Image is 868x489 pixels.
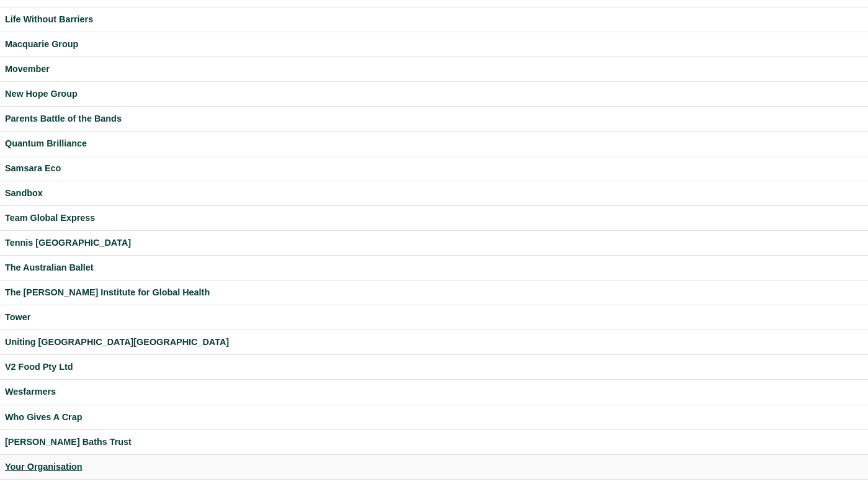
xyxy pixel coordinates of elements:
[5,186,863,200] a: Sandbox
[5,62,863,76] a: Movember
[5,261,863,275] a: The Australian Ballet
[5,236,863,250] a: Tennis [GEOGRAPHIC_DATA]
[5,335,863,349] a: Uniting [GEOGRAPHIC_DATA][GEOGRAPHIC_DATA]
[5,12,863,27] a: Life Without Barriers
[5,161,863,176] a: Samsara Eco
[5,460,863,474] a: Your Organisation
[5,211,863,225] a: Team Global Express
[5,410,863,424] a: Who Gives A Crap
[5,360,863,374] a: V2 Food Pty Ltd
[5,435,863,449] a: [PERSON_NAME] Baths Trust
[5,37,863,52] a: Macquarie Group
[5,137,863,151] a: Quantum Brilliance
[5,310,863,325] a: Tower
[5,112,863,126] a: Parents Battle of the Bands
[5,285,863,300] a: The [PERSON_NAME] Institute for Global Health
[5,87,863,101] a: New Hope Group
[5,385,863,399] a: Wesfarmers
